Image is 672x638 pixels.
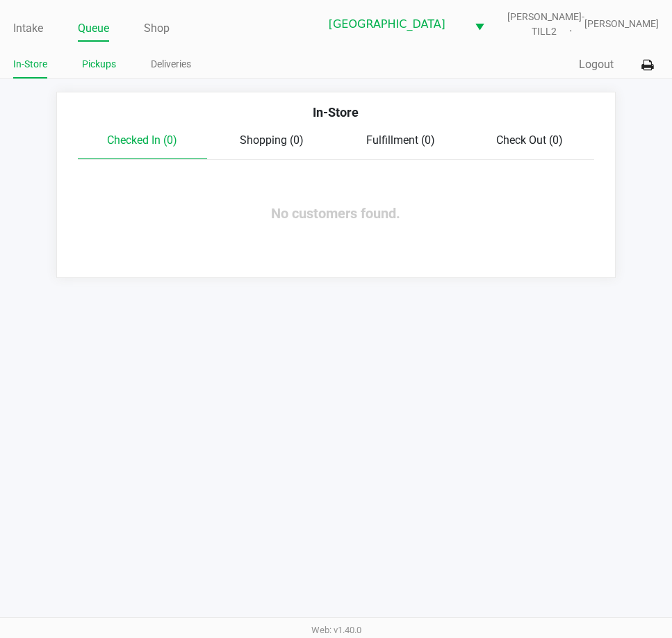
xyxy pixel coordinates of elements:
span: Checked In (0) [107,133,177,147]
button: Logout [579,56,614,73]
button: Select [466,8,493,40]
span: [PERSON_NAME]-TILL2 [507,10,584,39]
span: [GEOGRAPHIC_DATA] [329,16,458,33]
span: Shopping (0) [240,133,304,147]
span: Check Out (0) [496,133,563,147]
a: Pickups [82,56,116,73]
span: Fulfillment (0) [366,133,435,147]
span: In-Store [313,105,359,120]
span: No customers found. [271,205,400,222]
span: Web: v1.40.0 [311,625,361,635]
span: [PERSON_NAME] [584,17,659,31]
a: Deliveries [151,56,191,73]
a: Intake [13,19,43,38]
a: In-Store [13,56,47,73]
a: Shop [144,19,170,38]
a: Queue [78,19,109,38]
